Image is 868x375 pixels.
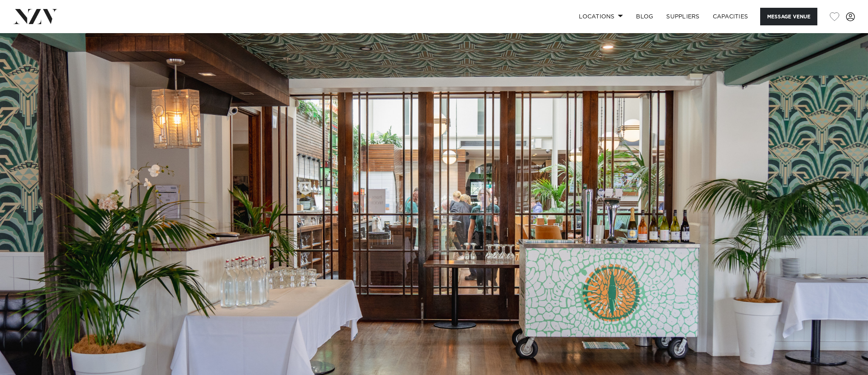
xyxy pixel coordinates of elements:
[660,8,706,25] a: SUPPLIERS
[13,9,58,24] img: nzv-logo.png
[706,8,755,25] a: Capacities
[760,8,817,25] button: Message Venue
[629,8,660,25] a: BLOG
[572,8,629,25] a: Locations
